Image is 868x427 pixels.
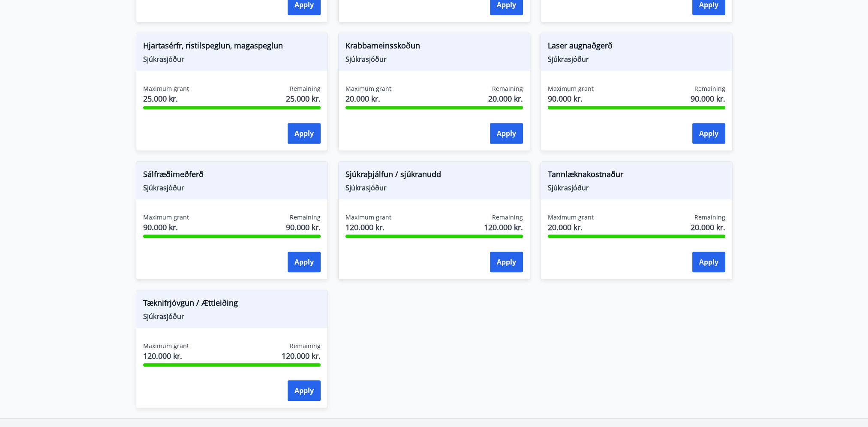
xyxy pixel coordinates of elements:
span: Remaining [290,213,321,222]
button: Apply [490,252,523,272]
span: 20.000 kr. [548,222,594,233]
span: Maximum grant [548,213,594,222]
span: Maximum grant [143,84,189,93]
span: Remaining [694,84,725,93]
button: Apply [490,123,523,144]
span: Tæknifrjóvgun / Ættleiðing [143,297,321,312]
button: Apply [692,252,725,272]
span: Maximum grant [143,213,189,222]
span: 25.000 kr. [286,93,321,104]
button: Apply [288,252,321,272]
span: Sálfræðimeðferð [143,168,321,183]
span: 20.000 kr. [691,222,725,233]
span: 120.000 kr. [282,350,321,361]
span: Sjúkrasjóður [345,183,523,192]
span: Sjúkraþjálfun / sjúkranudd [345,168,523,183]
span: 20.000 kr. [488,93,523,104]
span: Hjartasérfr, ristilspeglun, magaspeglun [143,40,321,54]
span: Maximum grant [345,213,391,222]
span: 20.000 kr. [345,93,391,104]
span: Sjúkrasjóður [345,54,523,64]
span: Remaining [290,84,321,93]
button: Apply [288,123,321,144]
button: Apply [288,380,321,401]
button: Apply [692,123,725,144]
span: Laser augnaðgerð [548,40,725,54]
span: 90.000 kr. [548,93,594,104]
span: Sjúkrasjóður [143,54,321,64]
span: Krabbameinsskoðun [345,40,523,54]
span: Remaining [492,84,523,93]
span: Tannlæknakostnaður [548,168,725,183]
span: Sjúkrasjóður [143,312,321,321]
span: Maximum grant [345,84,391,93]
span: Sjúkrasjóður [548,54,725,64]
span: Remaining [492,213,523,222]
span: 90.000 kr. [143,222,189,233]
span: Maximum grant [143,342,189,350]
span: 120.000 kr. [345,222,391,233]
span: Remaining [290,342,321,350]
span: 90.000 kr. [691,93,725,104]
span: 120.000 kr. [143,350,189,361]
span: Sjúkrasjóður [548,183,725,192]
span: Maximum grant [548,84,594,93]
span: Remaining [694,213,725,222]
span: Sjúkrasjóður [143,183,321,192]
span: 90.000 kr. [286,222,321,233]
span: 25.000 kr. [143,93,189,104]
span: 120.000 kr. [484,222,523,233]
